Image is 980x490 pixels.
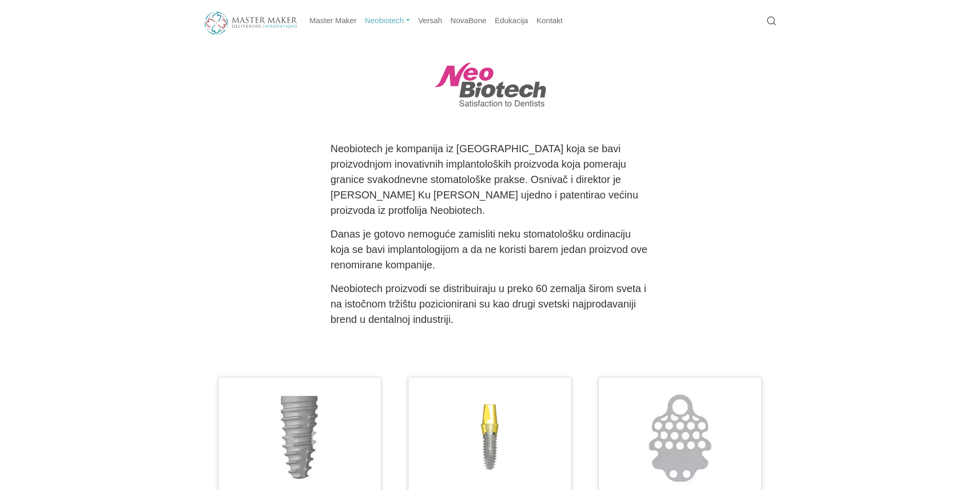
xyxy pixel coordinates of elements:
a: Edukacija [491,11,532,31]
p: Neobiotech proizvodi se distribuiraju u preko 60 zemalja širom sveta i na istočnom tržištu pozici... [331,281,650,327]
span: Neobiotech je kompanija iz [GEOGRAPHIC_DATA] koja se bavi proizvodnjom inovativnih implantoloških... [331,143,642,216]
a: Versah [414,11,447,31]
a: NovaBone [447,11,491,31]
p: Danas je gotovo nemoguće zamisliti neku stomatološku ordinaciju koja se bavi implantologijom a da... [331,226,650,273]
a: Kontakt [532,11,567,31]
a: Master Maker [306,11,361,31]
a: Neobiotech [361,11,414,31]
img: Master Maker [205,12,297,34]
